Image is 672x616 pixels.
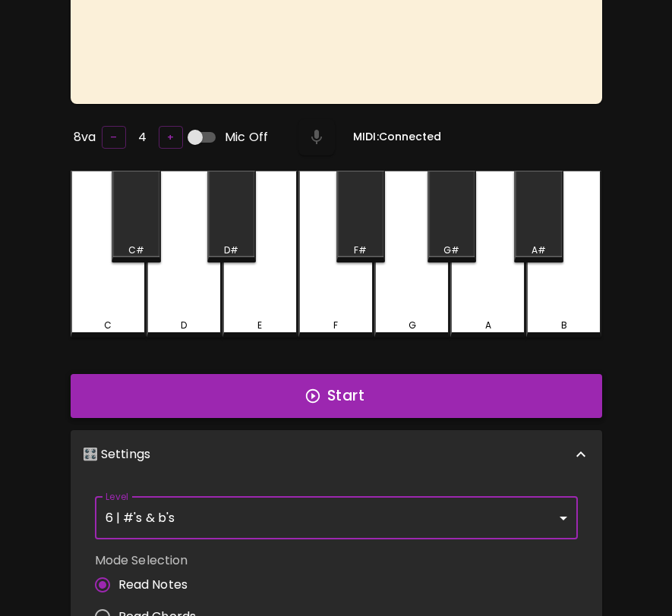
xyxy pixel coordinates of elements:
[257,319,262,332] div: E
[333,319,338,332] div: F
[354,244,367,257] div: F#
[181,319,187,332] div: D
[102,126,126,149] button: –
[106,490,129,503] label: Level
[95,497,578,539] div: 6 | #'s & b's
[95,552,209,569] label: Mode Selection
[71,430,602,479] div: 🎛️ Settings
[128,244,144,257] div: C#
[353,129,441,146] h6: MIDI: Connected
[225,128,268,146] span: Mic Off
[532,244,546,257] div: A#
[104,319,112,332] div: C
[159,126,183,149] button: +
[561,319,567,332] div: B
[71,374,602,418] button: Start
[443,244,459,257] div: G#
[224,244,238,257] div: D#
[409,319,416,332] div: G
[485,319,491,332] div: A
[83,445,151,464] p: 🎛️ Settings
[118,576,188,594] span: Read Notes
[138,127,147,148] h6: 4
[74,127,96,148] h6: 8va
